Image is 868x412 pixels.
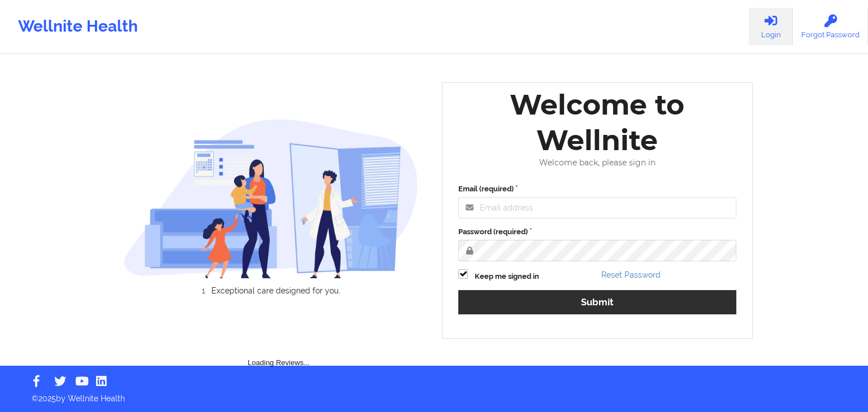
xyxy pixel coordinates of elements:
[793,8,868,45] a: Forgot Password
[458,226,736,238] label: Password (required)
[133,286,418,295] li: Exceptional care designed for you.
[124,119,419,278] img: wellnite-auth-hero_200.c722682e.png
[458,183,736,195] label: Email (required)
[458,197,736,218] input: Email address
[458,290,736,314] button: Submit
[601,270,661,279] a: Reset Password
[475,271,539,282] label: Keep me signed in
[24,385,844,404] p: © 2025 by Wellnite Health
[450,158,744,168] div: Welcome back, please sign in
[749,8,793,45] a: Login
[450,87,744,158] div: Welcome to Wellnite
[124,314,435,369] div: Loading Reviews...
